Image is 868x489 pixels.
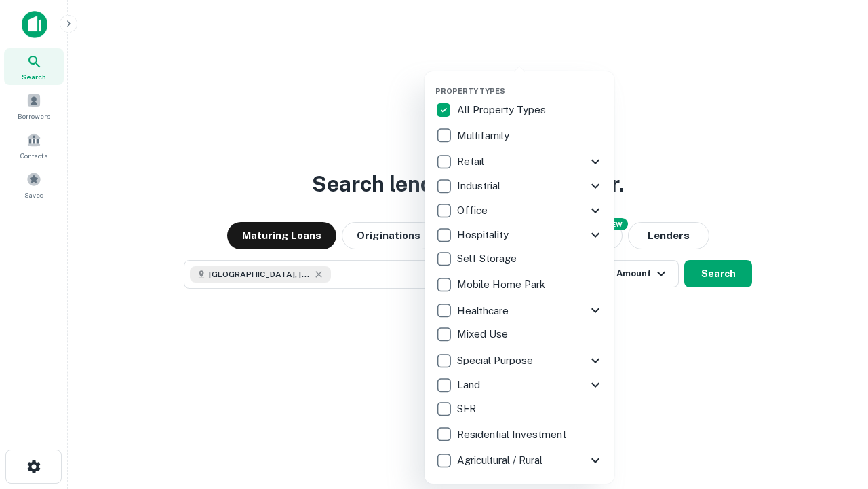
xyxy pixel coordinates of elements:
p: Retail [457,153,487,170]
p: Agricultural / Rural [457,452,545,469]
div: Agricultural / Rural [435,448,604,473]
div: Industrial [435,174,604,198]
div: Land [435,373,604,397]
p: Healthcare [457,303,511,319]
p: Mixed Use [457,326,511,342]
p: Hospitality [457,227,511,243]
div: Healthcare [435,298,604,323]
p: Industrial [457,178,503,194]
div: Retail [435,149,604,174]
div: Office [435,198,604,223]
p: Residential Investment [457,427,569,443]
p: SFR [457,401,479,417]
p: All Property Types [457,102,549,118]
iframe: Chat Widget [800,380,868,446]
p: Special Purpose [457,352,536,369]
div: Special Purpose [435,348,604,373]
div: Hospitality [435,223,604,247]
p: Mobile Home Park [457,276,548,293]
p: Multifamily [457,128,512,144]
span: Property Types [435,87,505,95]
p: Office [457,202,490,219]
p: Self Storage [457,251,519,267]
p: Land [457,377,483,393]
